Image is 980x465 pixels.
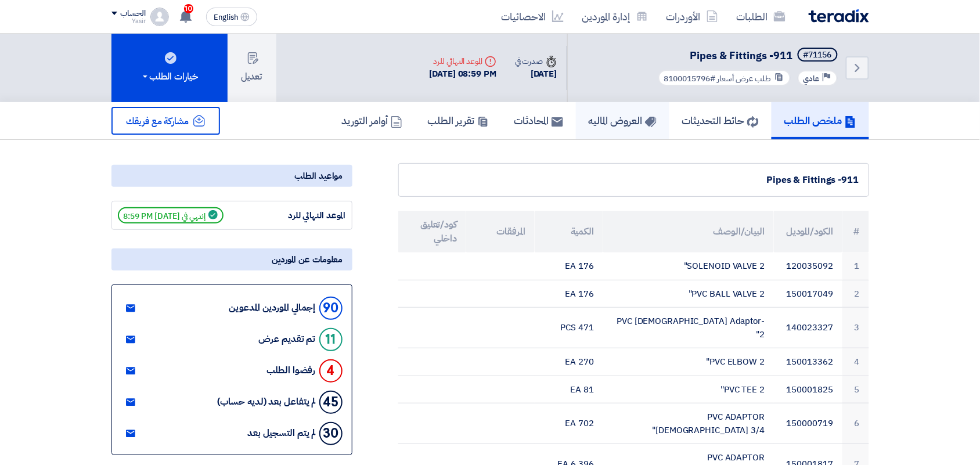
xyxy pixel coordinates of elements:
td: 176 EA [535,280,603,308]
span: مشاركة مع فريقك [127,114,189,128]
a: حائط التحديثات [669,102,772,139]
th: الكود/الموديل [774,211,842,253]
div: [DATE] 08:59 PM [430,67,497,81]
div: الموعد النهائي للرد [430,55,497,67]
td: 2 [842,280,869,308]
a: العروض الماليه [576,102,669,139]
td: 5 [842,376,869,403]
td: PVC BALL VALVE 2" [603,280,774,308]
a: الطلبات [727,3,795,30]
span: 10 [184,4,193,13]
span: طلب عرض أسعار [718,73,772,85]
button: English [206,8,257,26]
td: PVC ADAPTOR [DEMOGRAPHIC_DATA] 3/4" [603,403,774,444]
th: المرفقات [466,211,535,253]
td: 150017049 [774,280,842,308]
a: ملخص الطلب [772,102,869,139]
td: 6 [842,403,869,444]
h5: Pipes & Fittings -911 [656,48,840,64]
a: إدارة الموردين [573,3,657,30]
td: PVC ELBOW 2" [603,348,774,376]
div: [DATE] [515,67,557,81]
button: خيارات الطلب [111,34,228,102]
td: 140023327 [774,308,842,348]
div: 4 [319,359,343,383]
th: كود/تعليق داخلي [398,211,467,253]
td: 3 [842,308,869,348]
div: Pipes & Fittings -911 [408,173,859,187]
div: 11 [319,328,343,351]
th: # [842,211,869,253]
a: الاحصائيات [492,3,573,30]
div: صدرت في [515,55,557,67]
span: English [214,13,238,21]
div: 30 [319,422,343,445]
div: #71156 [804,51,832,59]
img: Teradix logo [809,9,869,23]
a: المحادثات [502,102,576,139]
td: SOLENOID VALVE 2" [603,253,774,280]
td: 4 [842,348,869,376]
span: إنتهي في [DATE] 8:59 PM [118,207,224,224]
td: 150013362 [774,348,842,376]
td: 81 EA [535,376,603,403]
div: لم يتفاعل بعد (لديه حساب) [217,396,316,408]
div: الحساب [121,9,146,19]
button: تعديل [228,34,276,102]
h5: ملخص الطلب [784,114,856,127]
td: 471 PCS [535,308,603,348]
div: رفضوا الطلب [267,365,316,376]
h5: أوامر التوريد [342,114,402,127]
div: خيارات الطلب [140,70,199,84]
td: PVC TEE 2" [603,376,774,403]
img: profile_test.png [150,8,169,26]
h5: المحادثات [514,114,563,127]
th: الكمية [535,211,603,253]
a: أوامر التوريد [329,102,415,139]
div: تم تقديم عرض [259,334,316,345]
td: PVC [DEMOGRAPHIC_DATA] Adaptor-2" [603,308,774,348]
h5: حائط التحديثات [682,114,759,127]
td: 120035092 [774,253,842,280]
a: الأوردرات [657,3,727,30]
span: عادي [804,73,820,84]
th: البيان/الوصف [603,211,774,253]
div: 90 [319,297,343,320]
a: تقرير الطلب [415,102,502,139]
td: 176 EA [535,253,603,280]
div: معلومات عن الموردين [111,248,352,271]
span: Pipes & Fittings -911 [690,48,793,63]
td: 150001825 [774,376,842,403]
td: 702 EA [535,403,603,444]
td: 270 EA [535,348,603,376]
div: Yasir [111,18,146,24]
td: 150000719 [774,403,842,444]
div: إجمالي الموردين المدعوين [229,302,316,313]
td: 1 [842,253,869,280]
div: الموعد النهائي للرد [259,209,346,222]
h5: العروض الماليه [589,114,657,127]
div: 45 [319,391,343,414]
span: #8100015796 [664,73,716,85]
div: لم يتم التسجيل بعد [247,428,315,439]
h5: تقرير الطلب [428,114,489,127]
div: مواعيد الطلب [111,165,352,187]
